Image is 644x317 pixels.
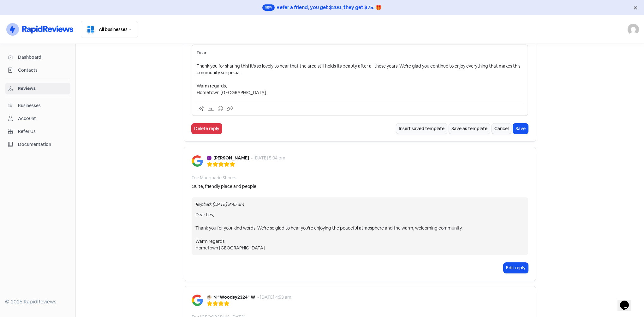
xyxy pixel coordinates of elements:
[192,155,203,167] img: Image
[5,64,70,76] a: Contacts
[81,21,138,38] button: All businesses
[192,295,203,306] img: Image
[504,263,528,273] button: Edit reply
[5,83,70,94] a: Reviews
[251,155,285,161] div: - [DATE] 5:04 pm
[277,4,382,11] div: Refer a friend, you get $200, they get $75. 🎁
[197,50,523,96] p: Dear, Thank you for sharing this! It’s so lovely to hear that the area still holds its beauty aft...
[18,115,36,122] div: Account
[5,113,70,124] a: Account
[192,123,222,134] button: Delete reply
[213,155,249,161] b: [PERSON_NAME]
[5,298,70,306] div: © 2025 RapidReviews
[207,295,212,300] img: Avatar
[18,85,68,92] span: Reviews
[18,102,41,109] div: Businesses
[192,175,236,181] div: For: Macquarie Shores
[257,294,291,301] div: - [DATE] 4:53 am
[396,123,447,134] button: Insert saved template
[18,67,68,74] span: Contacts
[195,212,524,251] div: Dear Les, Thank you for your kind words! We’re so glad to hear you’re enjoying the peaceful atmos...
[5,126,70,137] a: Refer Us
[262,4,275,11] span: New
[449,123,490,134] button: Save as template
[492,123,511,134] button: Cancel
[18,141,68,148] span: Documentation
[5,100,70,111] a: Businesses
[5,51,70,63] a: Dashboard
[195,201,244,207] i: Replied: [DATE] 8:45 am
[18,128,68,135] span: Refer Us
[213,294,255,301] b: N “Woodsy2324” W
[192,183,256,190] div: Quite, friendly place and people
[617,292,638,311] iframe: chat widget
[513,123,528,134] button: Save
[207,156,212,160] img: Avatar
[18,54,68,61] span: Dashboard
[5,139,70,150] a: Documentation
[628,24,639,35] img: User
